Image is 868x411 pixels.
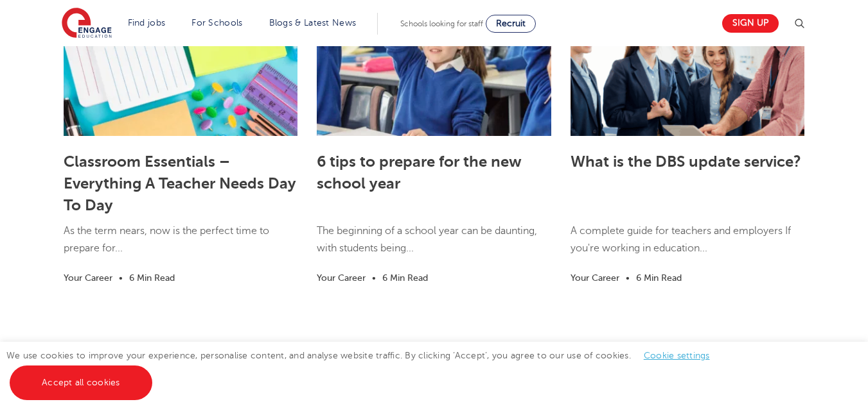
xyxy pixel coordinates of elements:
a: Find jobs [128,18,166,28]
li: Your Career [571,271,619,285]
a: Cookie settings [644,351,710,360]
a: Classroom Essentials – Everything A Teacher Needs Day To Day [64,153,296,214]
li: 6 Min Read [636,271,682,285]
a: For Schools [191,18,242,28]
span: Recruit [496,19,526,28]
span: We use cookies to improve your experience, personalise content, and analyse website traffic. By c... [6,351,723,387]
a: Recruit [486,15,536,33]
p: As the term nears, now is the perfect time to prepare for... [64,222,297,269]
li: • [366,271,382,285]
a: What is the DBS update service? [571,153,801,171]
li: Your Career [64,271,112,285]
img: Engage Education [62,8,112,40]
p: A complete guide for teachers and employers If you're working in education... [571,222,804,269]
li: Your Career [317,271,366,285]
a: Sign up [722,14,779,33]
li: 6 Min Read [382,271,428,285]
a: 6 tips to prepare for the new school year [317,153,522,192]
p: The beginning of a school year can be daunting, with students being... [317,222,551,269]
a: Blogs & Latest News [269,18,357,28]
li: • [619,271,636,285]
a: Accept all cookies [10,365,152,400]
li: 6 Min Read [129,271,175,285]
span: Schools looking for staff [400,19,483,28]
li: • [112,271,129,285]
